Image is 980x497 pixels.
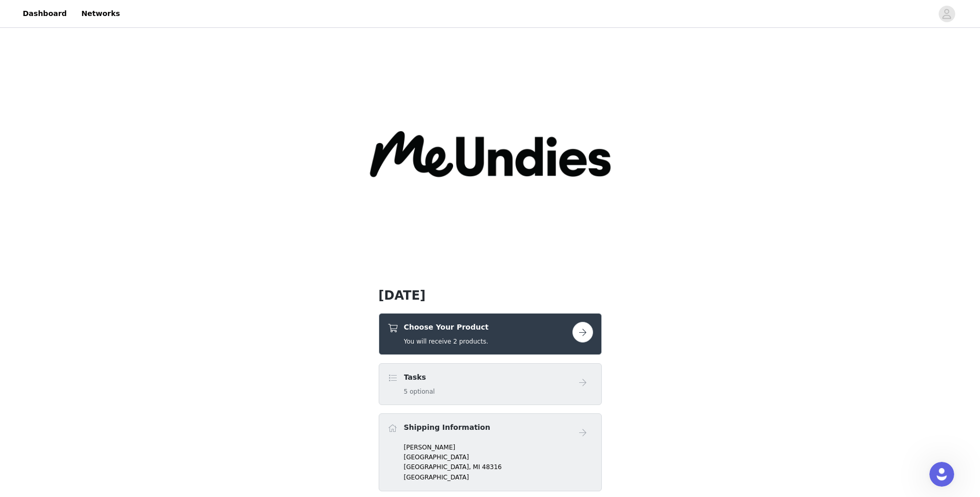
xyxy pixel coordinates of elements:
[379,413,602,491] div: Shipping Information
[379,363,602,405] div: Tasks
[929,462,954,487] iframe: Intercom live chat
[379,313,602,355] div: Choose Your Product
[404,322,489,333] h4: Choose Your Product
[404,453,593,462] p: [GEOGRAPHIC_DATA]
[17,2,73,25] a: Dashboard
[366,30,614,278] img: campaign image
[473,463,480,471] span: MI
[404,422,490,433] h4: Shipping Information
[404,463,471,471] span: [GEOGRAPHIC_DATA],
[404,387,435,396] h5: 5 optional
[404,443,593,452] p: [PERSON_NAME]
[482,463,502,471] span: 48316
[404,372,435,383] h4: Tasks
[75,2,126,25] a: Networks
[942,6,952,22] div: avatar
[404,473,593,482] p: [GEOGRAPHIC_DATA]
[404,337,489,346] h5: You will receive 2 products.
[379,286,602,305] h1: [DATE]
